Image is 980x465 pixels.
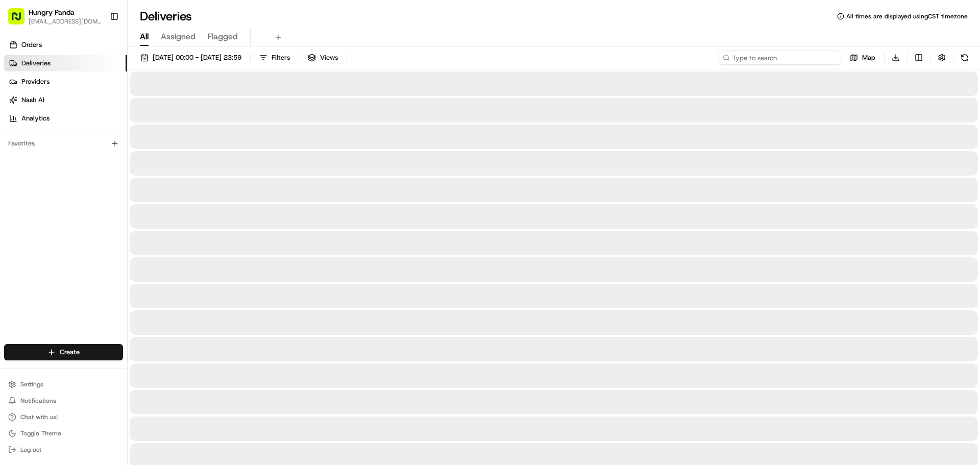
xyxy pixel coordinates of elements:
div: Favorites [4,135,123,152]
a: Orders [4,37,127,53]
span: Map [862,53,875,62]
span: Notifications [20,397,56,405]
button: Refresh [958,51,972,65]
span: Knowledge Base [20,228,78,238]
a: Analytics [4,110,127,127]
button: [DATE] 00:00 - [DATE] 23:59 [136,51,246,65]
span: Toggle Theme [20,429,61,437]
span: API Documentation [96,228,164,238]
img: 1736555255976-a54dd68f-1ca7-489b-9aae-adbdc363a1c4 [10,97,29,116]
span: Pylon [102,253,124,261]
img: Asif Zaman Khan [10,176,27,192]
span: Chat with us! [20,413,58,421]
span: Deliveries [21,59,51,68]
span: Analytics [21,114,50,123]
a: 📗Knowledge Base [6,224,82,242]
span: [PERSON_NAME] [32,186,83,194]
img: Nash [10,10,31,31]
div: Past conversations [10,133,65,141]
span: • [34,158,37,166]
span: All [140,31,149,43]
button: Views [303,51,342,65]
h1: Deliveries [140,8,192,25]
button: Start new chat [174,101,186,113]
div: We're available if you need us! [46,108,140,116]
span: Orders [21,40,42,50]
span: Create [60,348,80,357]
img: 1727276513143-84d647e1-66c0-4f92-a045-3c9f9f5dfd92 [21,97,40,116]
button: Log out [4,443,123,457]
button: See all [158,131,186,143]
input: Clear [27,66,168,77]
a: Deliveries [4,55,127,71]
span: Assigned [161,31,195,43]
span: Views [320,53,338,62]
span: Providers [21,77,50,86]
a: Providers [4,74,127,90]
button: Toggle Theme [4,426,123,440]
button: Settings [4,377,123,391]
span: [DATE] 00:00 - [DATE] 23:59 [153,53,241,62]
button: Map [845,51,880,65]
button: Create [4,344,123,360]
span: Settings [20,380,43,388]
a: 💻API Documentation [82,224,168,242]
span: Filters [272,53,290,62]
span: Flagged [208,31,238,43]
button: Notifications [4,394,123,408]
button: Hungry Panda [29,7,75,17]
button: Filters [255,51,295,65]
div: 📗 [10,229,18,237]
img: 1736555255976-a54dd68f-1ca7-489b-9aae-adbdc363a1c4 [20,186,29,194]
button: [EMAIL_ADDRESS][DOMAIN_NAME] [29,17,102,26]
span: 8月7日 [90,186,110,194]
div: Start new chat [46,97,167,108]
p: Welcome 👋 [10,41,186,57]
div: 💻 [86,229,94,237]
a: Nash AI [4,92,127,108]
span: Log out [20,446,41,454]
a: Powered byPylon [72,253,124,261]
span: • [85,186,88,194]
button: Hungry Panda[EMAIL_ADDRESS][DOMAIN_NAME] [4,4,106,29]
span: 8:30 PM [39,158,64,166]
input: Type to search [719,51,841,65]
span: Nash AI [21,95,44,105]
button: Chat with us! [4,410,123,424]
span: All times are displayed using CST timezone [846,12,968,20]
